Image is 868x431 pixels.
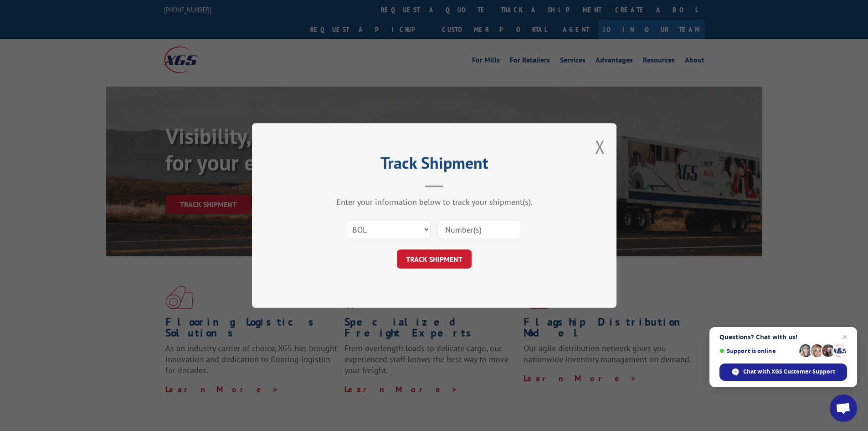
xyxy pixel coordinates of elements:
[298,197,571,207] div: Enter your information below to track your shipment(s).
[397,249,472,269] button: TRACK SHIPMENT
[298,156,571,174] h2: Track Shipment
[719,333,847,341] span: Questions? Chat with us!
[437,220,521,239] input: Number(s)
[839,332,850,343] span: Close chat
[595,135,605,159] button: Close modal
[719,348,796,354] span: Support is online
[830,395,857,422] div: Open chat
[743,368,835,376] span: Chat with XGS Customer Support
[719,363,847,381] div: Chat with XGS Customer Support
